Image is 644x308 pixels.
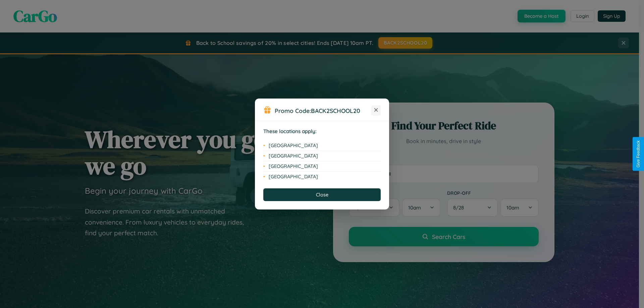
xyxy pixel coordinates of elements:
li: [GEOGRAPHIC_DATA] [263,161,381,172]
li: [GEOGRAPHIC_DATA] [263,140,381,151]
button: Close [263,188,381,201]
li: [GEOGRAPHIC_DATA] [263,151,381,161]
div: Give Feedback [636,140,641,168]
b: BACK2SCHOOL20 [311,107,360,114]
li: [GEOGRAPHIC_DATA] [263,172,381,182]
h3: Promo Code: [275,107,371,114]
strong: These locations apply: [263,128,317,134]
